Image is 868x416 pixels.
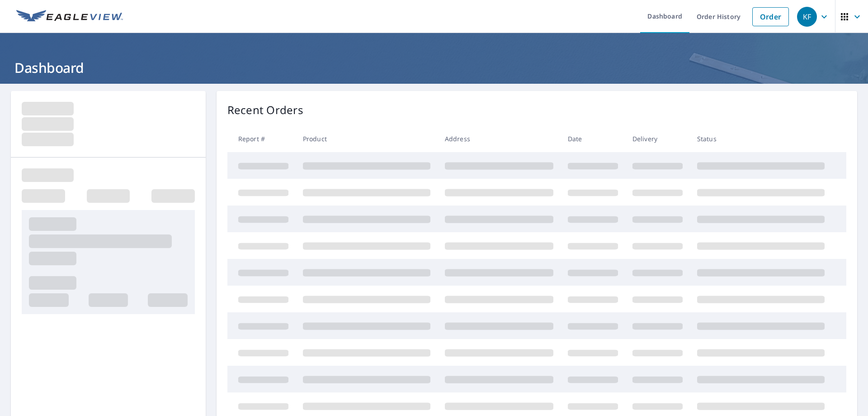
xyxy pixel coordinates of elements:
div: KF [797,7,817,27]
h1: Dashboard [11,58,857,77]
th: Delivery [625,125,690,152]
th: Report # [227,125,296,152]
th: Status [690,125,832,152]
th: Date [561,125,625,152]
img: EV Logo [16,10,123,24]
th: Product [296,125,438,152]
a: Order [752,7,789,26]
p: Recent Orders [227,102,303,118]
th: Address [438,125,561,152]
